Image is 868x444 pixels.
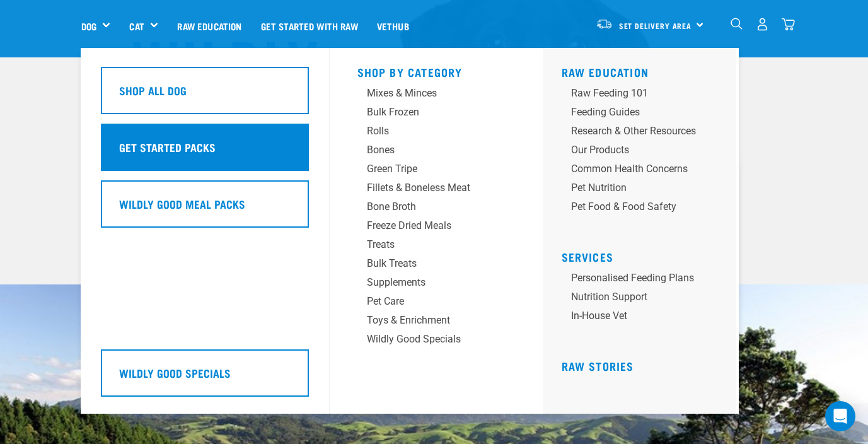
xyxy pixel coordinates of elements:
[357,86,515,105] a: Mixes & Minces
[571,124,696,139] div: Research & Other Resources
[357,218,515,237] a: Freeze Dried Meals
[619,23,692,28] span: Set Delivery Area
[357,275,515,294] a: Supplements
[562,124,726,143] a: Research & Other Resources
[367,105,485,120] div: Bulk Frozen
[367,275,485,290] div: Supplements
[562,161,726,180] a: Common Health Concerns
[357,313,515,332] a: Toys & Enrichment
[357,66,515,76] h5: Shop By Category
[101,124,309,180] a: Get Started Packs
[571,199,696,214] div: Pet Food & Food Safety
[367,313,485,328] div: Toys & Enrichment
[357,199,515,218] a: Bone Broth
[357,143,515,161] a: Bones
[357,294,515,313] a: Pet Care
[357,124,515,143] a: Rolls
[367,218,485,233] div: Freeze Dried Meals
[101,349,309,406] a: Wildly Good Specials
[81,19,96,33] a: Dog
[562,250,726,260] h5: Services
[571,161,696,177] div: Common Health Concerns
[367,180,485,196] div: Fillets & Boneless Meat
[562,180,726,199] a: Pet Nutrition
[571,180,696,196] div: Pet Nutrition
[119,82,187,98] h5: Shop All Dog
[731,18,743,30] img: home-icon-1@2x.png
[357,161,515,180] a: Green Tripe
[571,105,696,120] div: Feeding Guides
[562,308,726,327] a: In-house vet
[367,161,485,177] div: Green Tripe
[168,1,251,51] a: Raw Education
[367,237,485,252] div: Treats
[562,86,726,105] a: Raw Feeding 101
[101,67,309,124] a: Shop All Dog
[357,256,515,275] a: Bulk Treats
[367,294,485,309] div: Pet Care
[562,199,726,218] a: Pet Food & Food Safety
[367,256,485,271] div: Bulk Treats
[119,196,245,212] h5: Wildly Good Meal Packs
[357,180,515,199] a: Fillets & Boneless Meat
[101,180,309,237] a: Wildly Good Meal Packs
[119,365,231,381] h5: Wildly Good Specials
[825,401,855,431] div: Open Intercom Messenger
[367,143,485,158] div: Bones
[562,289,726,308] a: Nutrition Support
[596,18,613,30] img: van-moving.png
[357,105,515,124] a: Bulk Frozen
[571,143,696,158] div: Our Products
[252,1,367,51] a: Get started with Raw
[562,143,726,161] a: Our Products
[782,18,795,31] img: home-icon@2x.png
[367,86,485,101] div: Mixes & Minces
[367,124,485,139] div: Rolls
[119,139,216,155] h5: Get Started Packs
[367,332,485,347] div: Wildly Good Specials
[562,271,726,289] a: Personalised Feeding Plans
[129,19,144,33] a: Cat
[571,86,696,101] div: Raw Feeding 101
[562,363,634,369] a: Raw Stories
[367,1,419,51] a: Vethub
[357,237,515,256] a: Treats
[357,332,515,351] a: Wildly Good Specials
[756,18,769,31] img: user.png
[562,105,726,124] a: Feeding Guides
[367,199,485,214] div: Bone Broth
[562,69,649,75] a: Raw Education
